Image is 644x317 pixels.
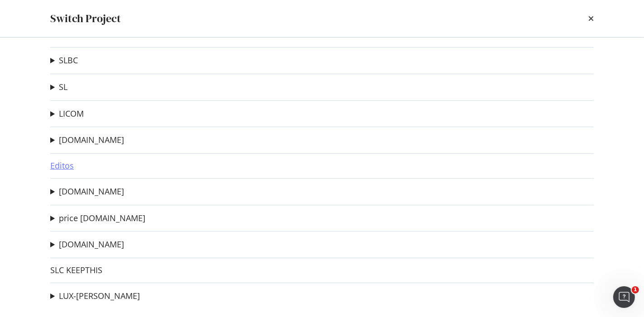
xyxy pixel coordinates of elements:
summary: SL [50,81,67,93]
a: SL [59,82,67,92]
summary: price [DOMAIN_NAME] [50,213,145,224]
a: Immowelt [59,29,97,38]
a: price [DOMAIN_NAME] [59,213,145,223]
a: SLC KEEPTHIS [50,265,102,275]
summary: LICOM [50,108,84,120]
div: times [588,11,594,26]
span: 1 [632,286,639,293]
summary: LUX-[PERSON_NAME] [50,290,140,302]
a: LUX-[PERSON_NAME] [59,291,140,301]
a: [DOMAIN_NAME] [59,240,124,249]
summary: [DOMAIN_NAME] [50,186,124,198]
a: SLBC [59,56,78,65]
iframe: Intercom live chat [613,286,635,308]
a: [DOMAIN_NAME] [59,187,124,196]
summary: [DOMAIN_NAME] [50,239,124,251]
summary: [DOMAIN_NAME] [50,134,124,146]
a: Editos [50,161,74,170]
summary: SLBC [50,55,78,66]
a: [DOMAIN_NAME] [59,135,124,145]
div: Switch Project [50,11,121,26]
a: LICOM [59,109,84,118]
